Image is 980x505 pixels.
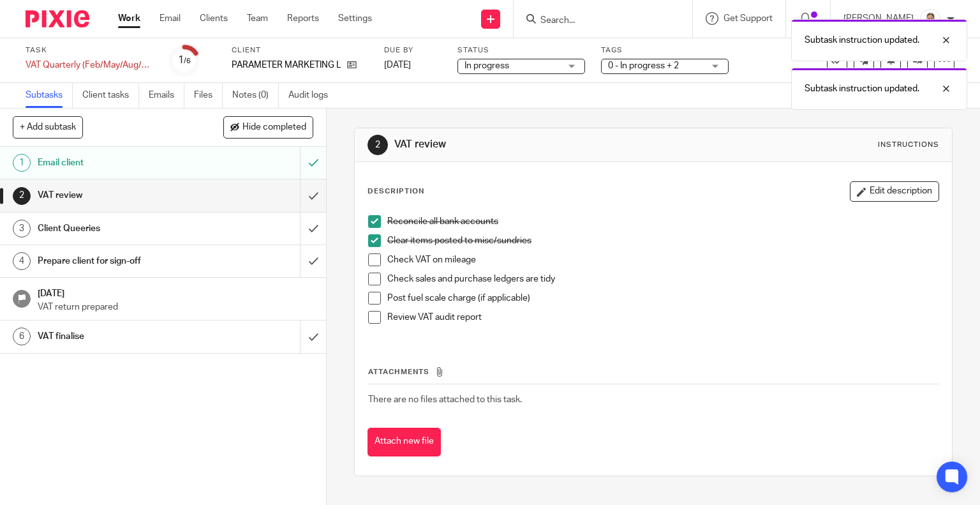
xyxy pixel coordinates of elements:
a: Email [160,12,181,25]
button: Edit description [850,181,939,202]
div: 2 [367,135,388,155]
div: 3 [13,220,31,237]
a: Subtasks [26,83,73,108]
small: /6 [184,57,191,64]
span: Attachments [368,368,429,375]
span: [DATE] [384,61,411,70]
div: 4 [13,252,31,270]
p: Check VAT on mileage [387,253,939,266]
label: Due by [384,45,442,56]
label: Client [232,45,368,56]
a: Emails [149,83,184,108]
a: Reports [287,12,319,25]
a: Settings [338,12,372,25]
p: Description [367,186,424,197]
a: Client tasks [82,83,139,108]
span: In progress [464,61,509,70]
a: Work [118,12,140,25]
label: Status [457,45,585,56]
img: Pixie [26,10,89,27]
div: VAT Quarterly (Feb/May/Aug/Nov) [26,59,153,72]
div: 2 [13,187,31,205]
h1: VAT review [394,138,680,151]
h1: Client Queeries [38,219,204,238]
h1: Prepare client for sign-off [38,252,204,271]
h1: [DATE] [38,284,313,300]
h1: VAT finalise [38,327,204,346]
h1: VAT review [38,186,204,205]
p: Check sales and purchase ledgers are tidy [387,273,939,285]
span: There are no files attached to this task. [368,395,522,404]
a: Files [194,83,223,108]
div: 1 [13,154,31,172]
button: Hide completed [223,116,313,138]
a: Team [247,12,268,25]
div: Instructions [878,140,939,150]
p: Reconcile all bank accounts [387,215,939,228]
p: Post fuel scale charge (if applicable) [387,292,939,305]
div: 6 [13,328,31,345]
a: Clients [200,12,228,25]
label: Task [26,45,153,56]
button: Attach new file [367,428,441,456]
img: Untitled%20(5%20%C3%97%205%20cm)%20(2).png [920,9,940,29]
a: Notes (0) [232,83,279,108]
div: 1 [178,53,191,68]
span: Hide completed [242,123,306,133]
a: Audit logs [288,83,338,108]
button: + Add subtask [13,116,83,138]
p: PARAMETER MARKETING LTD [232,59,341,72]
h1: Email client [38,153,204,172]
p: VAT return prepared [38,301,313,313]
p: Subtask instruction updated. [805,82,919,95]
p: Review VAT audit report [387,311,939,324]
p: Subtask instruction updated. [805,34,919,47]
p: Clear items posted to misc/sundries [387,234,939,247]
